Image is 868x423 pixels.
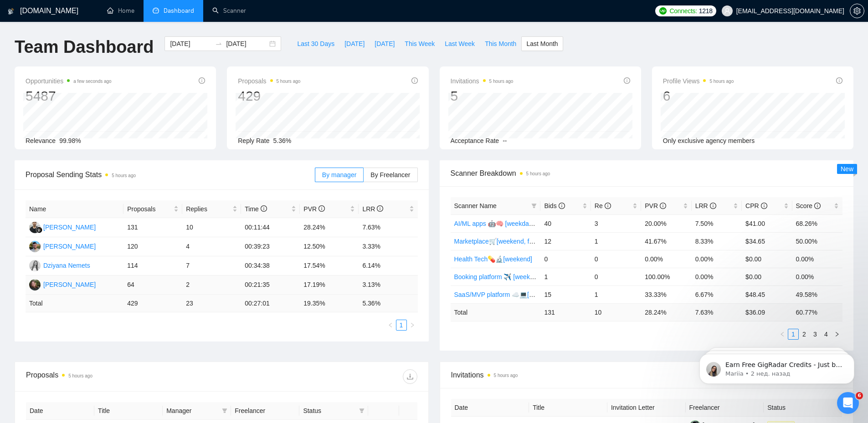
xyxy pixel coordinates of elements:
[780,331,785,337] span: left
[540,232,591,250] td: 12
[526,171,550,176] time: 5 hours ago
[663,87,734,105] div: 6
[166,406,218,416] span: Manager
[357,404,366,418] span: filter
[832,329,842,340] button: right
[123,218,182,237] td: 131
[127,204,172,214] span: Proposals
[850,7,864,15] a: setting
[591,268,641,285] td: 0
[454,202,497,209] span: Scanner Name
[489,79,514,84] time: 5 hours ago
[850,4,864,18] button: setting
[792,250,842,268] td: 0.00%
[300,295,359,312] td: 19.35 %
[377,205,383,212] span: info-circle
[182,275,241,295] td: 2
[451,137,499,144] span: Acceptance Rate
[8,4,14,19] img: logo
[480,36,521,51] button: This Month
[641,232,691,250] td: 41.67%
[29,242,96,250] a: AK[PERSON_NAME]
[29,279,41,290] img: HH
[370,171,410,178] span: By Freelancer
[454,255,533,263] a: Health Tech💊🔬[weekend]
[231,402,299,420] th: Freelancer
[454,220,537,227] a: AI/ML apps 🤖🧠 [weekdays]
[544,202,565,209] span: Bids
[359,256,417,275] td: 6.14%
[26,200,123,218] th: Name
[695,202,716,209] span: LRR
[182,295,241,312] td: 23
[641,268,691,285] td: 100.00%
[529,199,539,213] span: filter
[238,87,300,105] div: 429
[277,79,301,84] time: 5 hours ago
[451,76,514,87] span: Invitations
[445,39,475,49] span: Last Week
[59,137,81,144] span: 99.98%
[692,232,742,250] td: 8.33%
[451,303,541,321] td: Total
[94,402,163,420] th: Title
[832,329,842,340] li: Next Page
[182,218,241,237] td: 10
[521,36,563,51] button: Last Month
[26,295,123,312] td: Total
[836,77,842,84] span: info-circle
[241,295,300,312] td: 00:27:01
[454,238,570,245] a: Marketplace🛒[weekend, full description]
[710,203,716,209] span: info-circle
[591,250,641,268] td: 0
[43,260,90,270] div: Dziyana Nemets
[396,320,407,331] li: 1
[591,303,641,321] td: 10
[540,303,591,321] td: 131
[663,76,734,87] span: Profile Views
[821,329,831,339] a: 4
[123,237,182,256] td: 120
[43,241,96,251] div: [PERSON_NAME]
[241,237,300,256] td: 00:39:23
[451,168,843,179] span: Scanner Breakdown
[26,402,94,420] th: Date
[605,203,611,209] span: info-circle
[222,408,227,413] span: filter
[792,303,842,321] td: 60.77 %
[186,204,231,214] span: Replies
[709,79,734,84] time: 5 hours ago
[792,285,842,303] td: 49.58%
[745,202,767,209] span: CPR
[821,329,832,340] li: 4
[403,369,417,384] button: download
[261,205,267,212] span: info-circle
[796,202,821,209] span: Score
[742,303,792,321] td: $ 36.09
[454,291,560,298] a: SaaS/MVP platform ☁️💻[weekdays]
[215,40,222,47] span: swap-right
[540,285,591,303] td: 15
[407,320,418,331] button: right
[641,250,691,268] td: 0.00%
[641,285,691,303] td: 33.33%
[199,77,205,84] span: info-circle
[359,237,417,256] td: 3.33%
[43,280,96,290] div: [PERSON_NAME]
[182,256,241,275] td: 7
[526,39,558,49] span: Last Month
[724,8,730,14] span: user
[792,268,842,285] td: 0.00%
[699,6,713,16] span: 1218
[15,36,154,58] h1: Team Dashboard
[485,39,516,49] span: This Month
[297,39,334,49] span: Last 30 Days
[238,76,300,87] span: Proposals
[410,322,415,328] span: right
[220,404,229,418] span: filter
[388,322,393,328] span: left
[531,203,537,209] span: filter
